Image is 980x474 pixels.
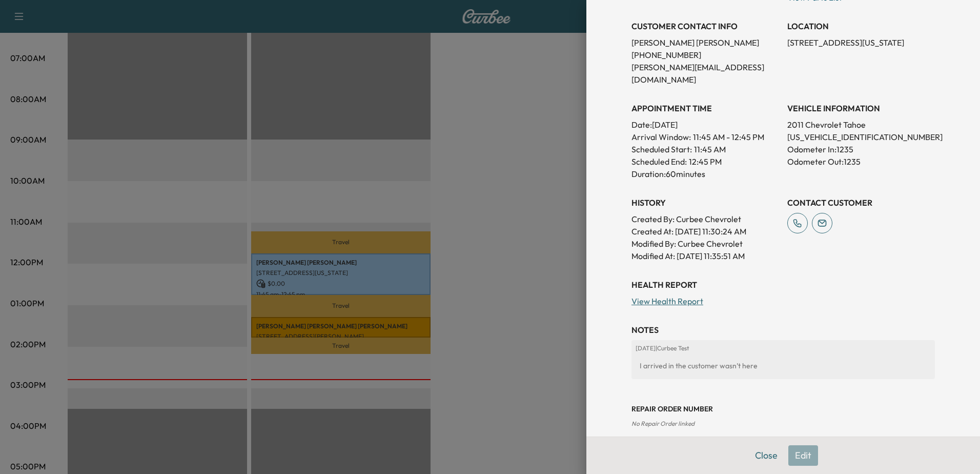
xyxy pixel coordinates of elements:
[631,36,779,49] p: [PERSON_NAME] [PERSON_NAME]
[631,20,779,32] h3: CUSTOMER CONTACT INFO
[631,143,692,155] p: Scheduled Start:
[631,155,687,168] p: Scheduled End:
[787,131,935,143] p: [US_VEHICLE_IDENTIFICATION_NUMBER]
[787,36,935,49] p: [STREET_ADDRESS][US_STATE]
[631,131,779,143] p: Arrival Window:
[631,296,703,306] a: View Health Report
[631,102,779,114] h3: APPOINTMENT TIME
[631,213,779,225] p: Created By : Curbee Chevrolet
[631,238,779,250] p: Modified By : Curbee Chevrolet
[631,61,779,86] p: [PERSON_NAME][EMAIL_ADDRESS][DOMAIN_NAME]
[631,49,779,61] p: [PHONE_NUMBER]
[787,102,935,114] h3: VEHICLE INFORMATION
[631,250,779,262] p: Modified At : [DATE] 11:35:51 AM
[787,155,935,168] p: Odometer Out: 1235
[693,131,764,143] span: 11:45 AM - 12:45 PM
[689,155,722,168] p: 12:45 PM
[631,404,935,414] h3: Repair Order number
[631,196,779,209] h3: History
[631,324,935,336] h3: NOTES
[787,143,935,155] p: Odometer In: 1235
[636,357,931,375] div: I arrived in the customer wasn’t here
[787,20,935,32] h3: LOCATION
[748,445,784,466] button: Close
[636,344,931,352] p: [DATE] | Curbee Test
[694,143,726,155] p: 11:45 AM
[631,279,935,291] h3: Health Report
[631,420,695,427] span: No Repair Order linked
[787,196,935,209] h3: CONTACT CUSTOMER
[631,168,779,180] p: Duration: 60 minutes
[631,225,779,238] p: Created At : [DATE] 11:30:24 AM
[787,118,935,131] p: 2011 Chevrolet Tahoe
[631,118,779,131] p: Date: [DATE]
